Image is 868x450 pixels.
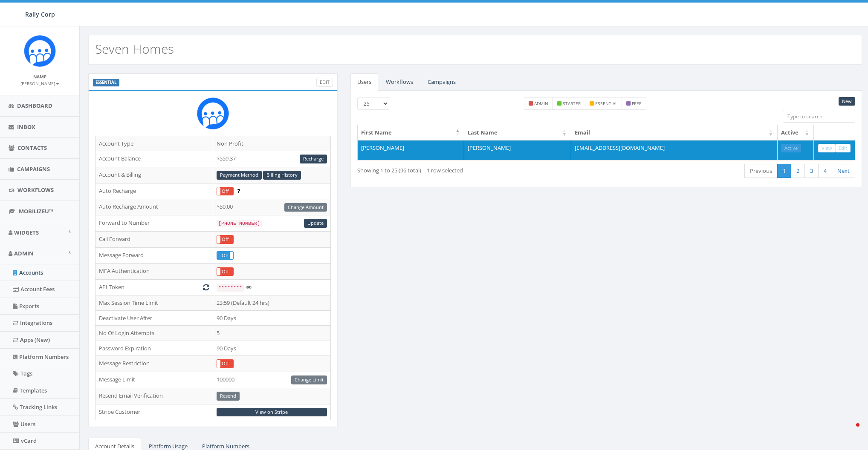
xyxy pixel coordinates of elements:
td: Max Session Time Limit [95,295,213,310]
span: 1 row selected [427,166,463,174]
a: Update [304,219,327,228]
img: Rally_Corp_Icon.png [197,97,229,129]
td: 90 Days [213,341,330,356]
td: Resend Email Verification [95,388,213,404]
td: Message Restriction [95,356,213,372]
th: Active: activate to sort column ascending [778,125,814,140]
a: Edit [316,78,333,87]
a: 1 [777,164,791,178]
span: Widgets [14,229,39,236]
a: View on Stripe [217,408,327,417]
a: Recharge [300,155,327,163]
span: Campaigns [17,165,50,173]
div: OnOff [217,359,234,368]
a: 4 [818,164,832,178]
td: Call Forward [95,231,213,247]
small: [PERSON_NAME] [20,80,59,86]
span: Admin [14,249,34,257]
small: admin [534,100,548,106]
label: On [217,252,233,260]
span: Dashboard [17,102,52,109]
span: Rally Corp [25,10,55,18]
a: Campaigns [421,73,463,91]
a: Payment Method [217,171,262,180]
th: Last Name: activate to sort column ascending [464,125,571,140]
td: [PERSON_NAME] [464,140,571,161]
small: Name [33,74,46,80]
td: Account Balance [95,151,213,167]
td: Account Type [95,136,213,151]
span: Contacts [17,144,47,152]
div: OnOff [217,251,234,260]
span: Workflows [17,186,54,194]
td: $559.37 [213,151,330,167]
td: Message Limit [95,372,213,388]
img: Icon_1.png [24,35,56,67]
div: OnOff [217,235,234,244]
small: starter [563,100,581,106]
td: 23:59 (Default 24 hrs) [213,295,330,310]
label: Off [217,187,233,195]
td: Account & Billing [95,167,213,183]
div: Showing 1 to 25 (96 total) [357,163,557,175]
label: Off [217,360,233,368]
div: OnOff [217,187,234,196]
td: No Of Login Attempts [95,326,213,341]
td: $50.00 [213,199,330,215]
small: free [632,100,642,106]
label: Off [217,268,233,276]
td: Password Expiration [95,341,213,356]
td: MFA Authentication [95,264,213,280]
td: Forward to Number [95,215,213,232]
a: Workflows [379,73,420,91]
td: Deactivate User After [95,310,213,326]
td: Message Forward [95,247,213,264]
h2: Seven Homes [95,42,174,56]
a: 3 [804,164,819,178]
i: Generate New Token [203,284,209,290]
div: OnOff [217,267,234,276]
a: 2 [791,164,805,178]
td: [EMAIL_ADDRESS][DOMAIN_NAME] [571,140,778,161]
span: Inbox [17,123,35,131]
a: Billing History [263,171,301,180]
a: Active [781,144,801,153]
td: Non Profit [213,136,330,151]
a: Next [832,164,855,178]
iframe: Intercom live chat [839,421,859,441]
a: Edit [835,144,851,153]
td: API Token [95,280,213,295]
td: Stripe Customer [95,404,213,420]
input: Type to search [783,110,855,123]
td: Auto Recharge [95,183,213,199]
a: [PERSON_NAME] [20,79,59,87]
td: 100000 [213,372,330,388]
a: New [839,97,855,106]
th: Email: activate to sort column ascending [571,125,778,140]
a: Previous [744,164,778,178]
span: Enable to prevent campaign failure. [237,187,240,195]
td: [PERSON_NAME] [358,140,464,161]
small: essential [595,100,617,106]
th: First Name: activate to sort column descending [358,125,464,140]
label: Off [217,235,233,244]
td: 5 [213,326,330,341]
a: View [818,144,836,153]
label: ESSENTIAL [93,79,119,86]
code: [PHONE_NUMBER] [217,220,262,227]
span: MobilizeU™ [19,207,53,215]
td: 90 Days [213,310,330,326]
td: Auto Recharge Amount [95,199,213,215]
a: Users [350,73,378,91]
